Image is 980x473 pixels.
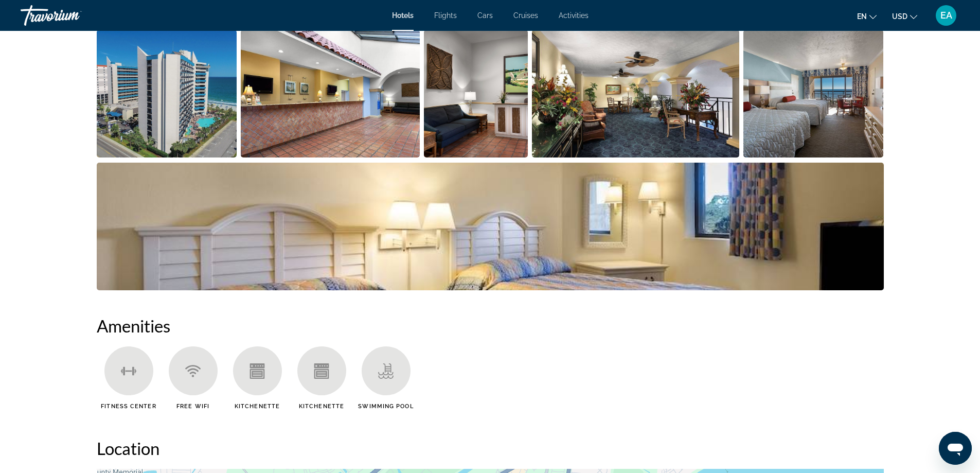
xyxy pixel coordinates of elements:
[933,5,959,26] button: User Menu
[857,9,877,24] button: Change language
[434,11,457,20] a: Flights
[299,403,344,410] span: Kitchenette
[358,403,413,410] span: Swimming Pool
[101,403,156,410] span: Fitness Center
[97,438,884,459] h2: Location
[857,12,867,21] span: en
[392,11,414,20] a: Hotels
[892,9,917,24] button: Change currency
[97,29,237,158] button: Open full-screen image slider
[513,11,538,20] a: Cruises
[241,29,420,158] button: Open full-screen image slider
[477,11,493,20] a: Cars
[97,162,884,291] button: Open full-screen image slider
[424,29,528,158] button: Open full-screen image slider
[892,12,907,21] span: USD
[939,432,972,465] iframe: Button to launch messaging window
[97,316,884,336] h2: Amenities
[559,11,589,20] a: Activities
[176,403,209,410] span: Free WiFi
[21,2,123,29] a: Travorium
[235,403,280,410] span: Kitchenette
[532,29,739,158] button: Open full-screen image slider
[743,29,884,158] button: Open full-screen image slider
[940,10,952,21] span: EA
